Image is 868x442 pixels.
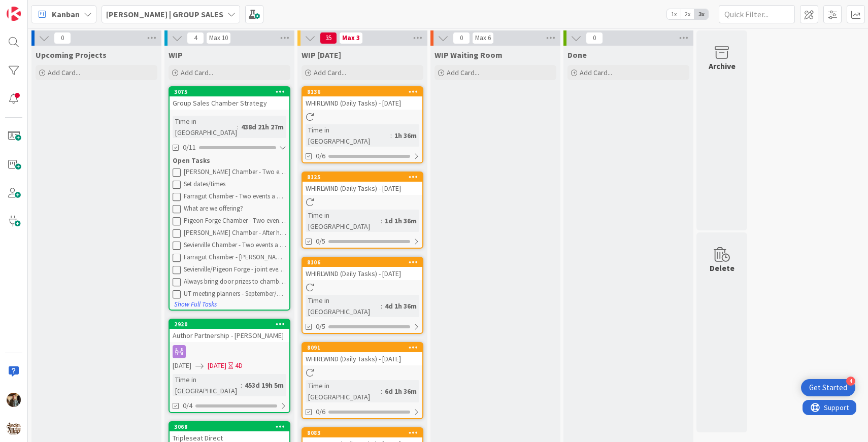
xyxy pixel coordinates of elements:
div: Max 6 [475,36,491,41]
div: 3075 [170,87,289,96]
span: Upcoming Projects [36,50,107,60]
span: 2x [681,9,694,19]
div: Author Partnership - [PERSON_NAME] [170,329,289,342]
a: 3075Group Sales Chamber StrategyTime in [GEOGRAPHIC_DATA]:438d 21h 27m0/11Open Tasks[PERSON_NAME]... [169,86,290,311]
span: 4 [187,32,204,44]
span: [DATE] [208,360,226,371]
span: 0/5 [316,236,325,247]
a: 8106WHIRLWIND (Daily Tasks) - [DATE]Time in [GEOGRAPHIC_DATA]:4d 1h 36m0/5 [302,257,423,334]
div: 2920 [170,320,289,329]
div: 2920Author Partnership - [PERSON_NAME] [170,320,289,342]
div: 8106 [307,259,422,266]
div: WHIRLWIND (Daily Tasks) - [DATE] [303,182,422,195]
button: Show Full Tasks [174,299,217,310]
span: Add Card... [48,68,80,77]
div: 8125 [303,173,422,182]
span: Add Card... [181,68,213,77]
span: : [381,386,382,397]
div: WHIRLWIND (Daily Tasks) - [DATE] [303,267,422,280]
div: 8091WHIRLWIND (Daily Tasks) - [DATE] [303,343,422,365]
div: Time in [GEOGRAPHIC_DATA] [306,380,381,402]
div: Always bring door prizes to chamber events!!! [184,278,286,286]
div: 4d 1h 36m [382,300,419,312]
div: 3068 [174,423,289,430]
div: 6d 1h 36m [382,386,419,397]
div: 8136WHIRLWIND (Daily Tasks) - [DATE] [303,87,422,110]
span: [DATE] [173,360,191,371]
div: 438d 21h 27m [239,121,286,132]
div: Farragut Chamber - Two events a month (coffee club, after hours - optional extra event) - [GEOGRA... [184,192,286,200]
div: Delete [710,262,735,274]
div: Sevierville Chamber - Two events a month (coffee club, one event of your choosing) - [PERSON_NAME] [184,241,286,249]
div: Farragut Chamber - [PERSON_NAME] - September/October [184,253,286,261]
div: WHIRLWIND (Daily Tasks) - [DATE] [303,96,422,110]
span: Add Card... [314,68,346,77]
div: 1h 36m [392,130,419,141]
div: Time in [GEOGRAPHIC_DATA] [306,124,390,147]
span: Add Card... [447,68,479,77]
div: [PERSON_NAME] Chamber - After hours - [PERSON_NAME] - September/October [184,229,286,237]
div: 453d 19h 5m [242,380,286,391]
a: 2920Author Partnership - [PERSON_NAME][DATE][DATE]4DTime in [GEOGRAPHIC_DATA]:453d 19h 5m0/4 [169,319,290,413]
div: 2920 [174,321,289,328]
span: 0/6 [316,406,325,417]
span: 35 [320,32,337,44]
div: Archive [709,60,736,72]
span: 0 [586,32,603,44]
div: Time in [GEOGRAPHIC_DATA] [306,210,381,232]
span: 3x [694,9,708,19]
div: 4 [846,377,855,386]
div: Time in [GEOGRAPHIC_DATA] [173,374,241,396]
div: 3075 [174,88,289,95]
span: 0/4 [183,400,192,411]
div: Set dates/times [184,180,286,188]
a: 8091WHIRLWIND (Daily Tasks) - [DATE]Time in [GEOGRAPHIC_DATA]:6d 1h 36m0/6 [302,342,423,419]
div: What are we offering? [184,205,286,213]
span: 0/11 [183,142,196,153]
span: : [381,215,382,226]
div: Sevierville/Pigeon Forge - joint event - September/October [184,265,286,274]
div: 8083 [303,428,422,437]
div: 8091 [307,344,422,351]
div: WHIRLWIND (Daily Tasks) - [DATE] [303,352,422,365]
b: [PERSON_NAME] | GROUP SALES [106,9,223,19]
div: Group Sales Chamber Strategy [170,96,289,110]
div: 8136 [307,88,422,95]
span: Kanban [52,8,80,20]
span: 0 [54,32,71,44]
img: Visit kanbanzone.com [7,7,21,21]
div: 8083 [307,429,422,436]
input: Quick Filter... [719,5,795,23]
div: UT meeting planners - September/October [184,290,286,298]
span: Support [21,2,46,14]
div: [PERSON_NAME] Chamber - Two events a month (coffee club, after hours) - [GEOGRAPHIC_DATA] [184,168,286,176]
div: Time in [GEOGRAPHIC_DATA] [173,116,237,138]
div: 8125WHIRLWIND (Daily Tasks) - [DATE] [303,173,422,195]
a: 8125WHIRLWIND (Daily Tasks) - [DATE]Time in [GEOGRAPHIC_DATA]:1d 1h 36m0/5 [302,172,423,249]
div: 8106WHIRLWIND (Daily Tasks) - [DATE] [303,258,422,280]
div: 3075Group Sales Chamber Strategy [170,87,289,110]
img: MS [7,393,21,407]
div: 1d 1h 36m [382,215,419,226]
span: : [381,300,382,312]
div: 8136 [303,87,422,96]
span: : [390,130,392,141]
span: Add Card... [580,68,612,77]
span: : [241,380,242,391]
div: Max 3 [342,36,360,41]
div: Get Started [809,383,847,393]
span: 0/5 [316,321,325,332]
span: WIP [169,50,183,60]
img: avatar [7,421,21,435]
div: 8106 [303,258,422,267]
a: 8136WHIRLWIND (Daily Tasks) - [DATE]Time in [GEOGRAPHIC_DATA]:1h 36m0/6 [302,86,423,163]
span: 1x [667,9,681,19]
div: Open Tasks [173,156,286,166]
div: 8125 [307,174,422,181]
span: WIP Waiting Room [435,50,503,60]
div: Open Get Started checklist, remaining modules: 4 [801,379,855,396]
div: 4D [235,360,243,371]
div: Pigeon Forge Chamber - Two events a month (breakfast meeting, one event of your choosing) [PERSON... [184,217,286,225]
span: : [237,121,239,132]
div: Time in [GEOGRAPHIC_DATA] [306,295,381,317]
